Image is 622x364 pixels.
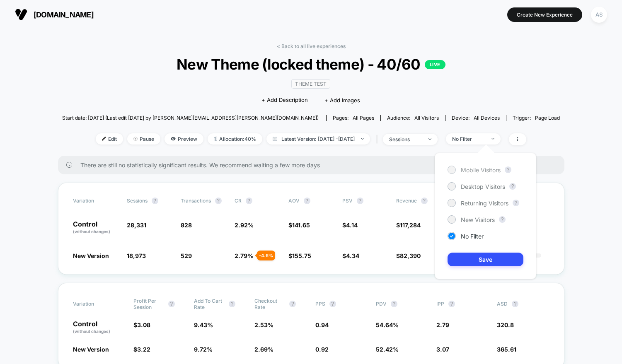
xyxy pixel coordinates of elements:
span: Variation [73,198,119,204]
span: 529 [181,252,192,259]
button: ? [448,301,455,307]
span: Revenue [396,198,417,204]
span: PPS [315,301,325,307]
span: Start date: [DATE] (Last edit [DATE] by [PERSON_NAME][EMAIL_ADDRESS][PERSON_NAME][DOMAIN_NAME]) [62,115,319,121]
img: edit [102,137,106,141]
span: 0.94 [315,321,329,328]
span: Latest Version: [DATE] - [DATE] [266,133,370,145]
button: ? [391,301,397,307]
button: ? [304,198,310,204]
span: Device: [445,115,506,121]
span: (without changes) [73,329,110,334]
button: ? [289,301,296,307]
span: Checkout Rate [254,298,285,310]
span: | [374,133,383,145]
button: ? [329,301,336,307]
div: Pages: [333,115,374,121]
span: 2.92 % [235,222,254,229]
button: ? [215,198,222,204]
span: ASD [497,301,508,307]
span: Page Load [535,115,560,121]
span: 2.79 % [235,252,253,259]
span: 2.79 [436,321,449,328]
img: Visually logo [15,8,27,21]
span: 320.8 [497,321,514,328]
div: Audience: [387,115,439,121]
button: ? [512,301,518,307]
span: 4.34 [346,252,359,259]
span: 9.72 % [194,346,213,353]
span: 141.65 [292,222,310,229]
span: New Version [73,346,109,353]
span: IPP [436,301,444,307]
div: Trigger: [513,115,560,121]
span: 0.92 [315,346,329,353]
span: 82,390 [400,252,421,259]
span: $ [342,252,359,259]
a: < Back to all live experiences [277,43,346,49]
button: Save [448,253,523,266]
button: ? [499,216,506,223]
p: Control [73,221,119,235]
button: ? [509,183,516,190]
span: Profit Per Session [133,298,164,310]
span: PDV [376,301,387,307]
span: $ [396,252,421,259]
span: (without changes) [73,229,110,234]
button: ? [513,200,519,206]
div: AS [591,7,607,23]
span: 2.69 % [254,346,273,353]
span: Mobile Visitors [461,166,501,174]
span: New Version [73,252,109,259]
span: 54.64 % [376,321,399,328]
span: Allocation: 40% [208,133,262,145]
button: ? [246,198,252,204]
span: all pages [353,115,374,121]
span: Edit [96,133,123,145]
img: calendar [273,137,277,141]
span: CR [235,198,242,204]
span: Transactions [181,198,211,204]
span: 365.61 [497,346,516,353]
button: ? [229,301,235,307]
span: 2.53 % [254,321,273,328]
button: ? [152,198,158,204]
span: Pause [127,133,160,145]
span: 52.42 % [376,346,399,353]
span: 117,284 [400,222,421,229]
span: 4.14 [346,222,358,229]
span: $ [396,222,421,229]
img: end [361,138,364,140]
button: Create New Experience [507,7,582,22]
span: + Add Images [324,97,360,104]
span: Variation [73,298,119,310]
div: No Filter [452,136,485,142]
span: 828 [181,222,192,229]
img: end [428,138,431,140]
span: 9.43 % [194,321,213,328]
button: ? [421,198,428,204]
span: all devices [474,115,500,121]
div: sessions [389,136,422,142]
span: $ [133,346,150,353]
span: New Visitors [461,216,495,223]
span: Preview [165,133,203,145]
span: + Add Description [261,96,308,104]
img: end [133,137,138,141]
span: AOV [288,198,300,204]
span: 18,973 [127,252,146,259]
span: 3.22 [137,346,150,353]
img: rebalance [214,137,217,141]
button: ? [357,198,363,204]
button: ? [168,301,175,307]
span: $ [133,321,150,328]
span: $ [342,222,358,229]
img: end [491,138,494,140]
span: 28,331 [127,222,146,229]
span: Add To Cart Rate [194,298,225,310]
span: 3.08 [137,321,150,328]
span: All Visitors [414,115,439,121]
button: AS [588,6,610,23]
div: - 4.6 % [257,251,275,260]
span: Theme Test [291,79,330,89]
